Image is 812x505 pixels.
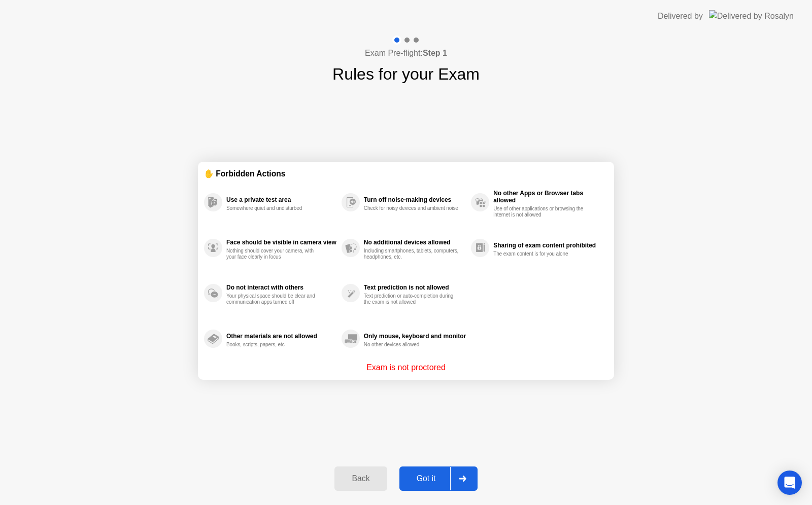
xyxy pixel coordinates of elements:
[226,205,322,211] div: Somewhere quiet and undisturbed
[493,251,589,257] div: The exam content is for you alone
[364,239,466,246] div: No additional devices allowed
[226,239,336,246] div: Face should be visible in camera view
[226,333,336,340] div: Other materials are not allowed
[493,206,589,218] div: Use of other applications or browsing the internet is not allowed
[364,196,466,203] div: Turn off noise-making devices
[334,466,387,491] button: Back
[204,168,608,179] div: ✋ Forbidden Actions
[226,248,322,260] div: Nothing should cover your camera, with your face clearly in focus
[364,333,466,340] div: Only mouse, keyboard and monitor
[364,205,460,211] div: Check for noisy devices and ambient noise
[777,471,802,495] div: Open Intercom Messenger
[364,284,466,291] div: Text prediction is not allowed
[226,284,336,291] div: Do not interact with others
[226,196,336,203] div: Use a private test area
[364,248,460,260] div: Including smartphones, tablets, computers, headphones, etc.
[493,190,603,204] div: No other Apps or Browser tabs allowed
[332,62,480,86] h1: Rules for your Exam
[337,474,384,483] div: Back
[365,47,447,59] h4: Exam Pre-flight:
[658,10,703,22] div: Delivered by
[364,342,460,348] div: No other devices allowed
[226,293,322,305] div: Your physical space should be clear and communication apps turned off
[493,242,603,249] div: Sharing of exam content prohibited
[402,474,450,483] div: Got it
[709,10,794,22] img: Delivered by Rosalyn
[226,342,322,348] div: Books, scripts, papers, etc
[364,293,460,305] div: Text prediction or auto-completion during the exam is not allowed
[366,362,446,374] p: Exam is not proctored
[423,49,447,57] b: Step 1
[399,466,478,491] button: Got it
